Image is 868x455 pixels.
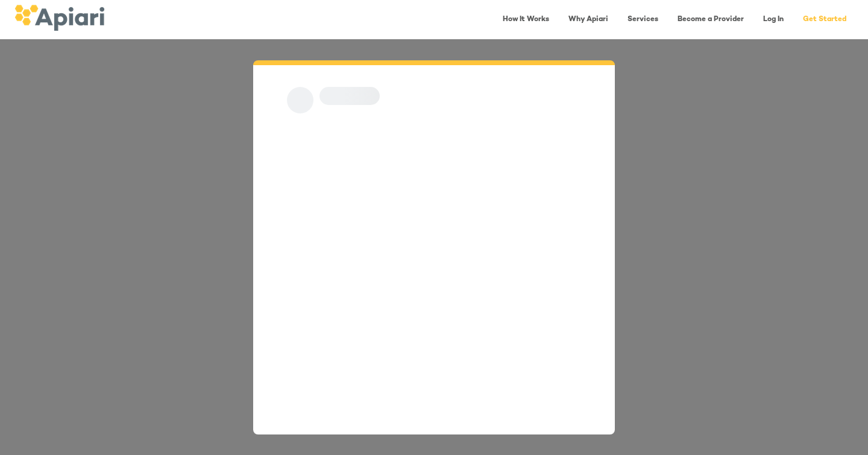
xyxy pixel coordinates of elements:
[756,7,791,32] a: Log In
[796,7,854,32] a: Get Started
[495,7,556,32] a: How It Works
[620,7,665,32] a: Services
[561,7,615,32] a: Why Apiari
[14,5,104,31] img: logo
[670,7,751,32] a: Become a Provider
